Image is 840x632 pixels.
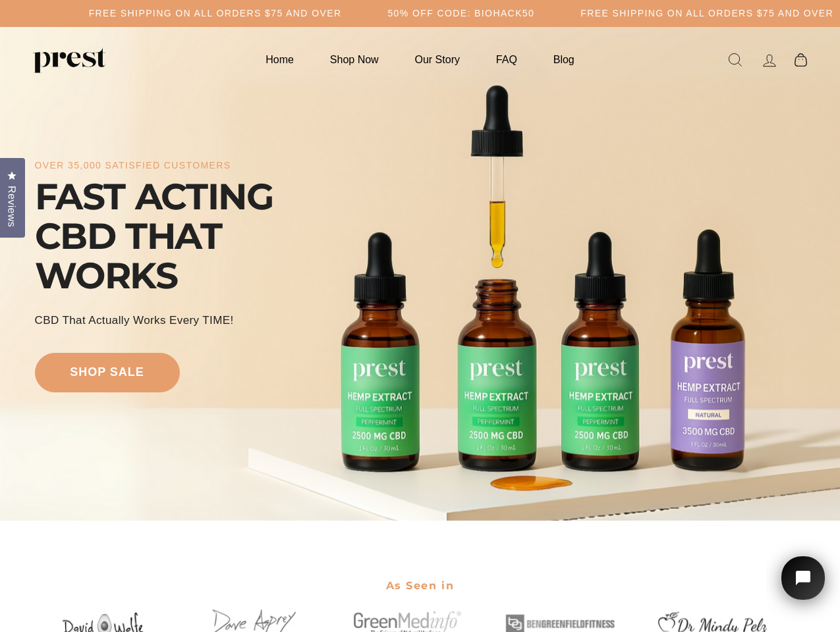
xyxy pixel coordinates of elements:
[314,47,395,72] a: Shop Now
[249,47,590,72] ul: Primary
[33,47,105,73] img: PREST ORGANICS
[35,353,180,392] a: shop sale
[766,540,840,632] iframe: Tidio Chat
[399,47,476,72] a: Our Story
[35,177,331,296] div: FAST ACTING CBD THAT WORKS
[580,8,833,19] h5: Free Shipping on all orders $75 and over
[249,47,310,72] a: Home
[387,8,534,19] h5: 50% OFF CODE: BIOHACK50
[35,571,806,600] h2: As Seen in
[537,47,591,72] a: Blog
[3,186,20,227] span: Reviews
[35,160,231,171] div: over 35,000 satisfied customers
[480,47,534,72] a: FAQ
[89,8,342,19] h5: Free Shipping on all orders $75 and over
[35,312,234,329] div: CBD That Actually Works every TIME!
